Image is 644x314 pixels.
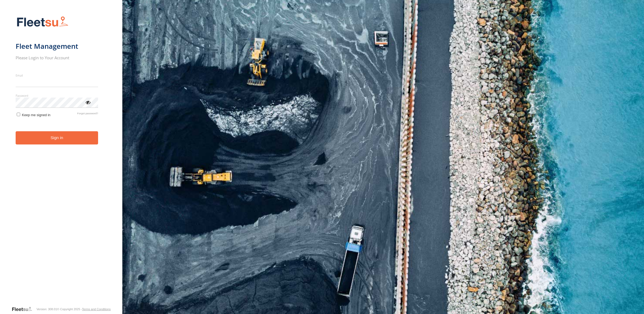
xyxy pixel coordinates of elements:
[16,55,98,60] h2: Please Login to Your Account
[82,308,110,311] a: Terms and Conditions
[16,13,107,306] form: main
[57,308,111,311] div: © Copyright 2025 -
[16,15,70,29] img: Fleetsu
[16,73,98,77] label: Email
[16,94,98,98] label: Password
[16,42,98,51] h1: Fleet Management
[22,113,50,117] span: Keep me signed in
[85,99,91,105] div: ViewPassword
[17,113,20,116] input: Keep me signed in
[77,112,98,117] a: Forgot password?
[16,131,98,144] button: Sign in
[12,306,36,312] a: Visit our Website
[36,308,57,311] div: Version: 308.01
